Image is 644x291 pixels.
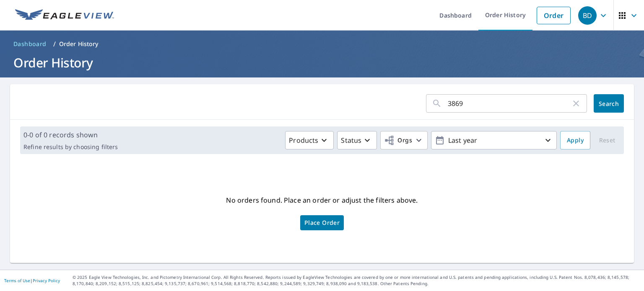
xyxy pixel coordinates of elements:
[23,143,118,151] p: Refine results by choosing filters
[10,37,50,51] a: Dashboard
[59,40,99,48] p: Order History
[448,92,571,115] input: Address, Report #, Claim ID, etc.
[73,274,640,287] p: © 2025 Eagle View Technologies, Inc. and Pictometry International Corp. All Rights Reserved. Repo...
[445,133,543,148] p: Last year
[560,131,590,149] button: Apply
[341,135,361,145] p: Status
[337,131,377,149] button: Status
[4,278,30,283] a: Terms of Use
[304,221,340,225] span: Place Order
[285,131,334,149] button: Products
[600,100,617,108] span: Search
[10,54,634,71] h1: Order History
[10,37,634,51] nav: breadcrumb
[53,39,56,49] li: /
[578,6,597,25] div: BD
[289,135,318,145] p: Products
[4,278,60,283] p: |
[33,278,60,283] a: Privacy Policy
[23,130,118,140] p: 0-0 of 0 records shown
[431,131,557,149] button: Last year
[567,135,584,146] span: Apply
[537,7,571,24] a: Order
[380,131,428,149] button: Orgs
[226,193,418,207] p: No orders found. Place an order or adjust the filters above.
[300,215,344,230] a: Place Order
[384,135,412,146] span: Orgs
[15,9,114,22] img: EV Logo
[13,40,47,48] span: Dashboard
[594,94,624,113] button: Search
